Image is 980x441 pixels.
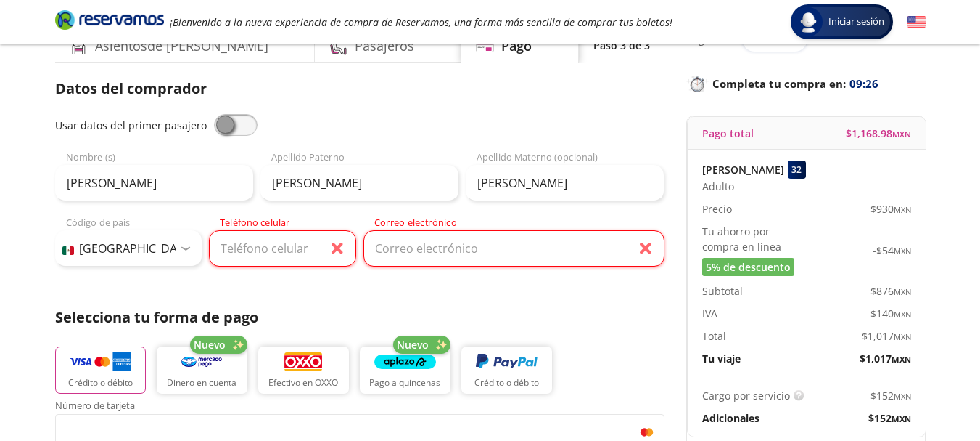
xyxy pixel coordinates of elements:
a: Brand Logo [55,9,164,35]
small: MXN [894,331,911,342]
p: [PERSON_NAME] [702,162,784,177]
span: Número de tarjeta [55,401,664,414]
span: 5% de descuento [706,259,791,275]
input: Correo electrónico [363,230,664,267]
small: MXN [894,204,911,215]
small: MXN [894,286,911,297]
span: $ 1,017 [860,351,911,366]
div: 32 [788,161,806,179]
span: Nuevo [194,337,226,352]
img: MX [62,246,74,255]
p: Tu viaje [702,351,741,366]
span: $ 930 [870,201,911,217]
button: Crédito o débito [461,347,552,394]
h4: Pasajeros [355,36,414,56]
span: $ 1,168.98 [846,126,911,141]
span: Adulto [702,179,734,194]
input: Teléfono celular [209,230,356,267]
p: Subtotal [702,283,743,299]
span: Usar datos del primer pasajero [55,118,207,132]
p: Datos del comprador [55,78,664,100]
p: Dinero en cuenta [167,376,236,389]
img: mc [637,426,656,439]
p: Efectivo en OXXO [268,376,338,389]
button: Crédito o débito [55,347,146,394]
p: Pago a quincenas [369,376,440,389]
span: $ 1,017 [862,328,911,344]
p: Crédito o débito [68,376,133,389]
small: MXN [892,413,911,424]
p: Paso 3 de 3 [593,38,650,53]
p: Precio [702,201,732,217]
small: MXN [894,246,911,256]
input: Nombre (s) [55,165,253,201]
input: Apellido Paterno [260,165,458,201]
p: Crédito o débito [474,376,539,389]
p: Pago total [702,126,754,141]
span: -$ 54 [873,243,911,258]
span: $ 140 [870,306,911,321]
span: Nuevo [397,337,429,352]
button: Pago a quincenas [360,347,450,394]
small: MXN [894,309,911,320]
p: Total [702,328,726,344]
em: ¡Bienvenido a la nueva experiencia de compra de Reservamos, una forma más sencilla de comprar tus... [170,15,672,29]
h4: Asientos de [PERSON_NAME] [95,36,268,56]
button: Efectivo en OXXO [258,347,349,394]
p: Selecciona tu forma de pago [55,307,664,328]
p: Adicionales [702,410,759,426]
i: Brand Logo [55,9,164,31]
p: Completa tu compra en : [686,73,926,94]
span: $ 152 [868,410,911,426]
button: English [907,13,926,31]
input: Apellido Materno (opcional) [466,165,664,201]
small: MXN [892,129,911,139]
span: $ 876 [870,283,911,299]
p: Tu ahorro por compra en línea [702,224,807,254]
span: 09:26 [849,76,878,92]
span: $ 152 [870,388,911,403]
button: Dinero en cuenta [157,347,247,394]
p: Cargo por servicio [702,388,790,403]
small: MXN [894,391,911,402]
small: MXN [892,354,911,365]
span: Iniciar sesión [823,15,890,29]
h4: Pago [501,36,532,56]
p: IVA [702,306,717,321]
